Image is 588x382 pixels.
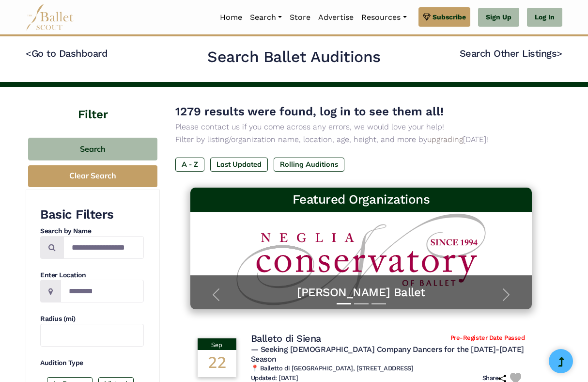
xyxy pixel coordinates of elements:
[418,7,470,27] a: Subscribe
[198,191,525,208] h3: Featured Organizations
[61,280,144,302] input: Location
[40,207,144,223] h3: Basic Filters
[210,158,268,171] label: Last Updated
[251,365,525,373] h6: 📍 Balletto di [GEOGRAPHIC_DATA], [STREET_ADDRESS]
[216,7,246,28] a: Home
[450,334,525,342] span: Pre-Register Date Passed
[63,236,144,259] input: Search by names...
[207,47,381,67] h2: Search Ballet Auditions
[251,345,524,364] span: — Seeking [DEMOGRAPHIC_DATA] Company Dancers for the [DATE]-[DATE] Season
[433,12,466,22] span: Subscribe
[200,285,523,300] a: [PERSON_NAME] Ballet
[26,87,160,123] h4: Filter
[40,358,144,368] h4: Audition Type
[274,158,344,171] label: Rolling Auditions
[478,8,519,27] a: Sign Up
[198,338,236,350] div: Sep
[314,7,357,28] a: Advertise
[175,133,547,146] p: Filter by listing/organization name, location, age, height, and more by [DATE]!
[246,7,286,28] a: Search
[198,350,236,377] div: 22
[557,47,562,59] code: >
[40,226,144,236] h4: Search by Name
[175,158,204,171] label: A - Z
[26,47,31,59] code: <
[427,135,463,144] a: upgrading
[40,314,144,324] h4: Radius (mi)
[337,298,351,309] button: Slide 1
[175,121,547,133] p: Please contact us if you come across any errors, we would love your help!
[286,7,314,28] a: Store
[527,8,562,27] a: Log In
[357,7,410,28] a: Resources
[371,298,386,309] button: Slide 3
[28,165,157,187] button: Clear Search
[251,332,321,345] h4: Balleto di Siena
[354,298,369,309] button: Slide 2
[40,271,144,280] h4: Enter Location
[460,48,562,59] a: Search Other Listings>
[423,12,431,22] img: gem.svg
[28,138,157,160] button: Search
[175,105,444,118] span: 1279 results were found, log in to see them all!
[26,48,108,59] a: <Go to Dashboard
